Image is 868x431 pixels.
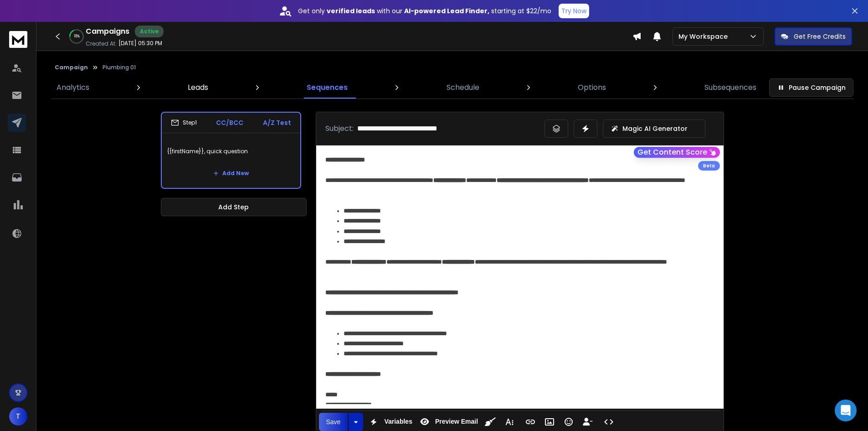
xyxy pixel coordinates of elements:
[167,139,295,164] p: {{firstName}}, quick question
[835,400,857,421] div: Open Intercom Messenger
[216,118,243,127] p: CC/BCC
[301,77,353,99] a: Sequences
[775,27,852,46] button: Get Free Credits
[161,198,307,216] button: Add Step
[433,418,480,426] span: Preview Email
[118,40,162,47] p: [DATE] 05:30 PM
[182,77,214,99] a: Leads
[572,77,611,99] a: Options
[699,77,762,99] a: Subsequences
[161,112,301,189] li: Step1CC/BCCA/Z Test{{firstName}}, quick questionAdd New
[86,40,117,47] p: Created At:
[541,413,558,431] button: Insert Image (Ctrl+P)
[482,413,499,431] button: Clean HTML
[560,413,577,431] button: Emoticons
[600,413,617,431] button: Code View
[382,418,414,426] span: Variables
[522,413,539,431] button: Insert Link (Ctrl+K)
[501,413,518,431] button: More Text
[307,82,348,93] p: Sequences
[622,124,688,133] p: Magic AI Generator
[9,31,27,48] img: logo
[416,413,480,431] button: Preview Email
[55,64,88,71] button: Campaign
[634,147,720,158] button: Get Content Score
[188,82,208,93] p: Leads
[86,26,129,37] h1: Campaigns
[678,32,731,41] p: My Workspace
[56,82,89,93] p: Analytics
[441,77,485,99] a: Schedule
[579,413,596,431] button: Insert Unsubscribe Link
[603,119,705,138] button: Magic AI Generator
[698,161,720,171] div: Beta
[298,6,551,16] p: Get only with our starting at $22/mo
[51,77,95,99] a: Analytics
[365,413,414,431] button: Variables
[206,164,256,182] button: Add New
[404,6,489,16] strong: AI-powered Lead Finder,
[769,78,853,97] button: Pause Campaign
[9,407,27,426] button: T
[327,6,375,16] strong: verified leads
[135,26,164,37] div: Active
[325,123,354,134] p: Subject:
[578,82,606,93] p: Options
[704,82,756,93] p: Subsequences
[794,32,846,41] p: Get Free Credits
[263,118,291,127] p: A/Z Test
[447,82,479,93] p: Schedule
[103,64,136,71] p: Plumbing 01
[559,4,589,18] button: Try Now
[561,6,586,16] p: Try Now
[319,413,348,431] button: Save
[74,34,80,39] p: 18 %
[171,119,197,127] div: Step 1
